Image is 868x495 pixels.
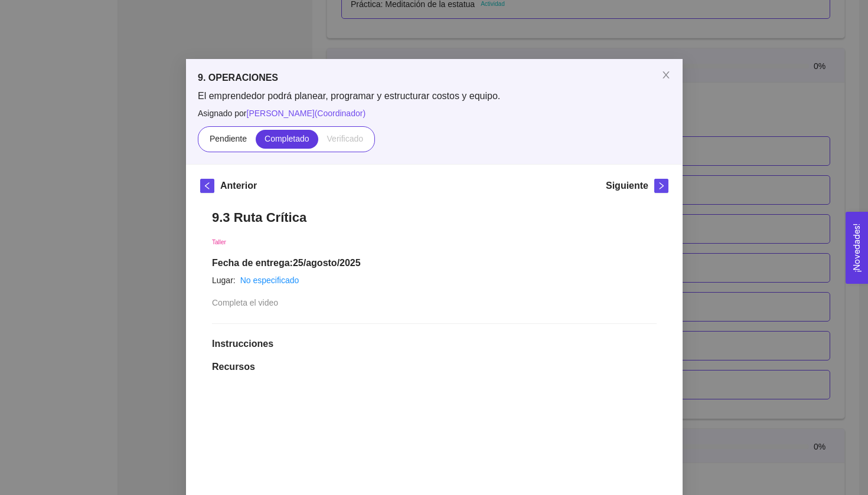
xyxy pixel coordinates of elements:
[654,179,668,193] button: right
[198,71,671,85] h5: 9. OPERACIONES
[212,274,236,287] article: Lugar:
[200,179,214,193] button: left
[655,182,668,190] span: right
[212,338,657,350] h1: Instrucciones
[212,257,657,269] h1: Fecha de entrega: 25/agosto/2025
[209,134,246,143] span: Pendiente
[212,239,226,245] span: Taller
[327,134,363,143] span: Verificado
[212,361,657,373] h1: Recursos
[650,59,683,92] button: Close
[246,109,366,118] span: [PERSON_NAME] ( Coordinador )
[198,90,671,103] span: El emprendedor podrá planear, programar y estructurar costos y equipo.
[212,298,278,307] span: Completa el video
[212,209,657,225] h1: 9.3 Ruta Crítica
[605,179,648,193] h5: Siguiente
[661,70,671,80] span: close
[265,134,309,143] span: Completado
[240,276,299,285] a: No especificado
[220,179,257,193] h5: Anterior
[846,212,868,284] button: Open Feedback Widget
[198,107,671,120] span: Asignado por
[201,182,214,190] span: left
